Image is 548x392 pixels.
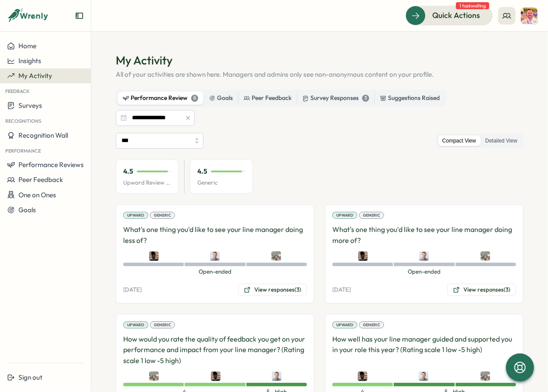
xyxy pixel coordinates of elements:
[197,179,246,187] p: Generic
[18,71,52,80] span: My Activity
[150,212,175,219] div: Generic
[358,371,367,381] img: Jamalah Bryan
[447,284,516,296] button: View responses(3)
[191,95,198,102] div: 8
[358,251,368,261] img: Jamalah Bryan
[481,135,522,146] label: Detailed View
[419,251,429,261] img: Damir Becarevic
[123,212,148,219] div: Upward
[209,93,233,103] div: Goals
[406,6,493,25] button: Quick Actions
[380,93,440,103] div: Suggestions Raised
[244,93,292,103] div: Peer Feedback
[302,93,369,103] div: Survey Responses
[18,206,36,214] span: Goals
[123,321,148,328] div: Upward
[521,7,537,24] img: David Kavanagh
[332,268,516,276] span: Open-ended
[332,334,516,366] p: How well has your line manager guided and supported you in your role this year? (Rating scale 1 l...
[332,286,351,294] p: [DATE]
[18,191,56,199] span: One on Ones
[211,371,221,381] img: Jamalah Bryan
[419,371,428,381] img: Damir Becarevic
[149,371,159,381] img: Greg Youngman
[75,11,84,20] button: Expand sidebar
[480,371,490,381] img: Greg Youngman
[18,101,42,110] span: Surveys
[123,93,198,103] div: Performance Review
[116,70,523,79] p: All of your activities are shown here. Managers and admins only see non-anonymous content on your...
[18,160,84,169] span: Performance Reviews
[480,251,490,261] img: Greg Youngman
[123,167,133,176] p: 4.5
[123,286,142,294] p: [DATE]
[359,212,384,219] div: Generic
[332,224,516,246] p: What's one thing you'd like to see your line manager doing more of?
[18,175,63,184] span: Peer Feedback
[432,10,480,21] span: Quick Actions
[123,224,307,246] p: What's one thing you'd like to see your line manager doing less of?
[332,212,357,219] div: Upward
[18,131,68,139] span: Recognition Wall
[150,321,175,328] div: Generic
[271,251,281,261] img: Greg Youngman
[359,321,384,328] div: Generic
[123,268,307,276] span: Open-ended
[272,371,281,381] img: Damir Becarevic
[238,284,307,296] button: View responses(3)
[18,42,36,50] span: Home
[149,251,159,261] img: Jamalah Bryan
[332,321,357,328] div: Upward
[18,373,43,381] span: Sign out
[438,135,480,146] label: Compact View
[456,2,489,9] span: 1 task waiting
[18,57,41,65] span: Insights
[123,179,171,187] p: Upward Review Avg
[123,334,307,366] p: How would you rate the quality of feedback you get on your performance and impact from your line ...
[197,167,207,176] p: 4.5
[116,53,523,68] h1: My Activity
[362,95,369,102] div: 3
[210,251,220,261] img: Damir Becarevic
